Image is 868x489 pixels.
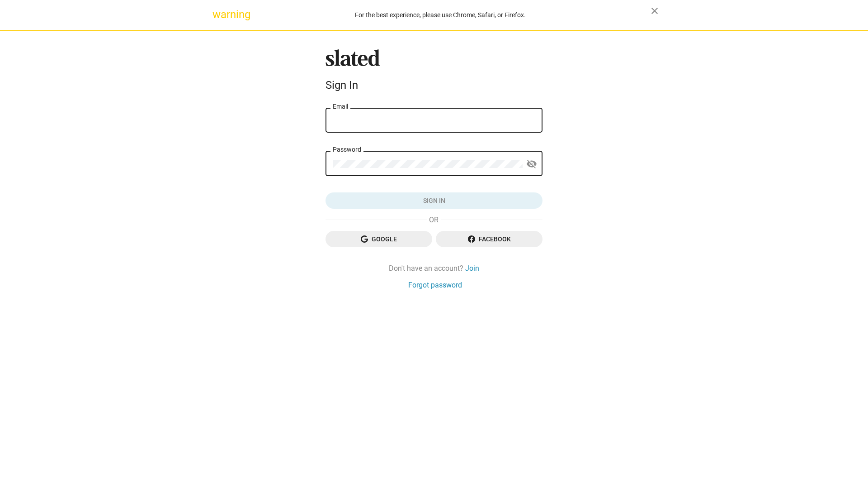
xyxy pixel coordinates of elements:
[212,9,223,20] mat-icon: warning
[325,264,542,273] div: Don't have an account?
[230,9,651,21] div: For the best experience, please use Chrome, Safari, or Firefox.
[436,231,542,247] button: Facebook
[465,264,479,273] a: Join
[443,231,535,247] span: Facebook
[523,155,541,173] button: Show password
[325,49,542,96] sl-branding: Sign In
[649,5,660,16] mat-icon: close
[526,157,537,171] mat-icon: visibility_off
[333,231,425,247] span: Google
[325,231,432,247] button: Google
[408,280,462,290] a: Forgot password
[325,79,542,91] div: Sign In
